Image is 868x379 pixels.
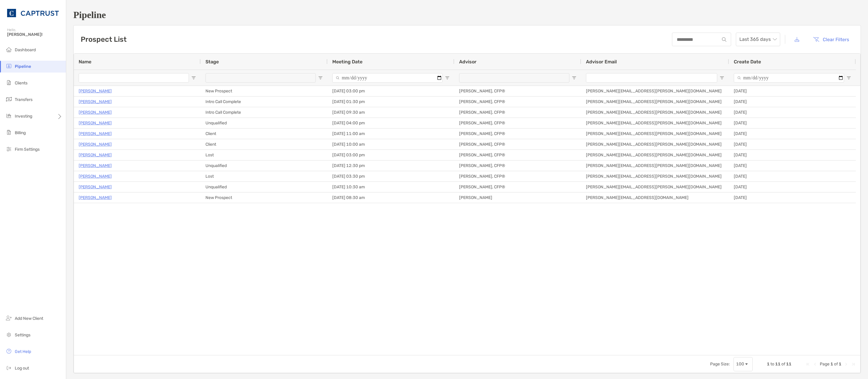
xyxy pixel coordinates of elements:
[454,139,581,150] div: [PERSON_NAME], CFP®
[15,97,33,102] span: Transfers
[5,314,12,322] img: add_new_client icon
[328,107,454,118] div: [DATE] 09:30 am
[581,192,729,203] div: [PERSON_NAME][EMAIL_ADDRESS][DOMAIN_NAME]
[79,194,112,201] p: [PERSON_NAME]
[454,160,581,171] div: [PERSON_NAME], CFP®
[79,109,112,116] p: [PERSON_NAME]
[81,35,127,44] h3: Prospect List
[79,141,112,148] a: [PERSON_NAME]
[15,64,31,69] span: Pipeline
[581,129,729,139] div: [PERSON_NAME][EMAIL_ADDRESS][PERSON_NAME][DOMAIN_NAME]
[586,59,617,65] span: Advisor Email
[786,362,791,367] span: 11
[5,112,12,119] img: investing icon
[830,362,833,367] span: 1
[729,182,856,192] div: [DATE]
[5,62,12,70] img: pipeline icon
[201,182,328,192] div: Unqualified
[15,47,36,52] span: Dashboard
[729,118,856,128] div: [DATE]
[79,130,112,137] a: [PERSON_NAME]
[15,316,43,321] span: Add New Client
[328,129,454,139] div: [DATE] 11:00 am
[454,182,581,192] div: [PERSON_NAME], CFP®
[201,97,328,107] div: Intro Call Complete
[73,9,861,20] h1: Pipeline
[581,86,729,96] div: [PERSON_NAME][EMAIL_ADDRESS][PERSON_NAME][DOMAIN_NAME]
[79,119,112,127] p: [PERSON_NAME]
[201,160,328,171] div: Unqualified
[5,79,12,86] img: clients icon
[5,364,12,371] img: logout icon
[79,183,112,191] a: [PERSON_NAME]
[454,171,581,182] div: [PERSON_NAME], CFP®
[734,59,761,65] span: Create Date
[734,73,844,83] input: Create Date Filter Input
[739,33,777,46] span: Last 365 days
[328,192,454,203] div: [DATE] 08:30 am
[813,362,817,367] div: Previous Page
[581,107,729,118] div: [PERSON_NAME][EMAIL_ADDRESS][PERSON_NAME][DOMAIN_NAME]
[79,173,112,180] a: [PERSON_NAME]
[79,87,112,95] a: [PERSON_NAME]
[581,171,729,182] div: [PERSON_NAME][EMAIL_ADDRESS][PERSON_NAME][DOMAIN_NAME]
[328,86,454,96] div: [DATE] 03:00 pm
[5,348,12,355] img: get-help icon
[15,333,30,338] span: Settings
[834,362,838,367] span: of
[205,59,219,65] span: Stage
[767,362,770,367] span: 1
[581,139,729,150] div: [PERSON_NAME][EMAIL_ADDRESS][PERSON_NAME][DOMAIN_NAME]
[201,129,328,139] div: Client
[201,192,328,203] div: New Prospect
[581,118,729,128] div: [PERSON_NAME][EMAIL_ADDRESS][PERSON_NAME][DOMAIN_NAME]
[328,182,454,192] div: [DATE] 10:30 am
[729,86,856,96] div: [DATE]
[454,107,581,118] div: [PERSON_NAME], CFP®
[5,129,12,136] img: billing icon
[328,150,454,160] div: [DATE] 03:00 pm
[79,98,112,105] a: [PERSON_NAME]
[454,192,581,203] div: [PERSON_NAME]
[781,362,785,367] span: of
[722,37,726,42] img: input icon
[7,2,59,24] img: CAPTRUST Logo
[15,130,26,135] span: Billing
[5,145,12,152] img: firm-settings icon
[806,362,810,367] div: First Page
[729,97,856,107] div: [DATE]
[572,76,576,80] button: Open Filter Menu
[729,139,856,150] div: [DATE]
[720,76,724,80] button: Open Filter Menu
[839,362,841,367] span: 1
[729,160,856,171] div: [DATE]
[445,76,450,80] button: Open Filter Menu
[809,33,854,46] button: Clear Filters
[79,59,91,65] span: Name
[851,362,856,367] div: Last Page
[844,362,848,367] div: Next Page
[736,362,744,367] div: 100
[459,59,477,65] span: Advisor
[729,150,856,160] div: [DATE]
[15,114,32,119] span: Investing
[729,171,856,182] div: [DATE]
[820,362,830,367] span: Page
[79,151,112,159] a: [PERSON_NAME]
[79,162,112,169] a: [PERSON_NAME]
[332,73,443,83] input: Meeting Date Filter Input
[775,362,780,367] span: 11
[201,150,328,160] div: Lost
[729,107,856,118] div: [DATE]
[586,73,717,83] input: Advisor Email Filter Input
[454,118,581,128] div: [PERSON_NAME], CFP®
[581,182,729,192] div: [PERSON_NAME][EMAIL_ADDRESS][PERSON_NAME][DOMAIN_NAME]
[581,160,729,171] div: [PERSON_NAME][EMAIL_ADDRESS][PERSON_NAME][DOMAIN_NAME]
